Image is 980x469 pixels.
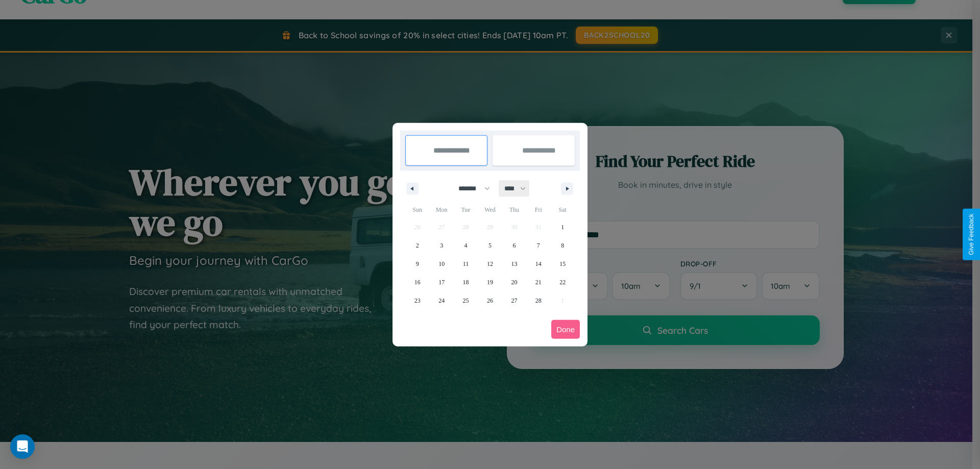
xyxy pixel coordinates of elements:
[463,291,469,310] span: 25
[429,255,453,273] button: 10
[561,218,564,236] span: 1
[512,236,516,255] span: 6
[405,202,429,218] span: Sun
[551,236,575,255] button: 8
[454,291,478,310] button: 25
[559,273,566,291] span: 22
[535,291,542,310] span: 28
[454,202,478,218] span: Tue
[526,291,550,310] button: 28
[478,236,502,255] button: 5
[551,255,575,273] button: 15
[535,273,542,291] span: 21
[526,255,550,273] button: 14
[526,236,550,255] button: 7
[464,236,468,255] span: 4
[416,255,419,273] span: 9
[551,202,575,218] span: Sat
[551,218,575,236] button: 1
[429,291,453,310] button: 24
[440,236,443,255] span: 3
[463,255,469,273] span: 11
[526,202,550,218] span: Fri
[535,255,542,273] span: 14
[968,214,975,255] div: Give Feedback
[561,236,564,255] span: 8
[414,273,421,291] span: 16
[478,255,502,273] button: 12
[454,236,478,255] button: 4
[429,273,453,291] button: 17
[454,273,478,291] button: 18
[416,236,419,255] span: 2
[438,273,445,291] span: 17
[478,202,502,218] span: Wed
[502,202,526,218] span: Thu
[551,320,580,339] button: Done
[414,291,421,310] span: 23
[405,255,429,273] button: 9
[405,291,429,310] button: 23
[488,236,492,255] span: 5
[511,273,517,291] span: 20
[405,236,429,255] button: 2
[502,255,526,273] button: 13
[438,255,445,273] span: 10
[487,291,493,310] span: 26
[429,236,453,255] button: 3
[551,273,575,291] button: 22
[511,255,517,273] span: 13
[478,291,502,310] button: 26
[463,273,469,291] span: 18
[454,255,478,273] button: 11
[405,273,429,291] button: 16
[537,236,540,255] span: 7
[487,255,493,273] span: 12
[502,291,526,310] button: 27
[502,236,526,255] button: 6
[559,255,566,273] span: 15
[487,273,493,291] span: 19
[10,434,35,459] div: Open Intercom Messenger
[478,273,502,291] button: 19
[429,202,453,218] span: Mon
[511,291,517,310] span: 27
[438,291,445,310] span: 24
[526,273,550,291] button: 21
[502,273,526,291] button: 20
